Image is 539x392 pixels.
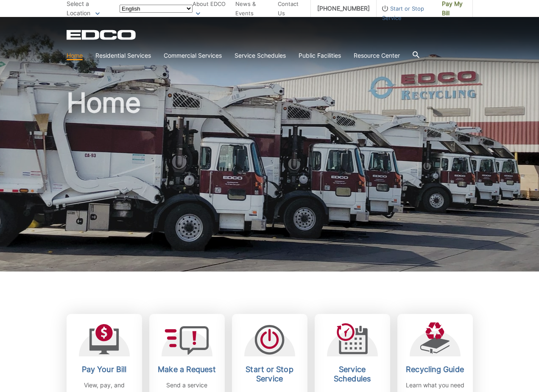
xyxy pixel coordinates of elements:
a: Public Facilities [299,51,341,60]
h2: Start or Stop Service [238,365,301,384]
h2: Recycling Guide [404,365,466,374]
a: Resource Center [354,51,400,60]
h1: Home [67,89,473,275]
a: Service Schedules [235,51,286,60]
h2: Pay Your Bill [73,365,136,374]
a: Residential Services [95,51,151,60]
h2: Service Schedules [321,365,384,384]
h2: Make a Request [156,365,218,374]
a: EDCD logo. Return to the homepage. [67,30,137,40]
a: Home [67,51,83,60]
select: Select a language [120,5,193,13]
a: Commercial Services [164,51,222,60]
